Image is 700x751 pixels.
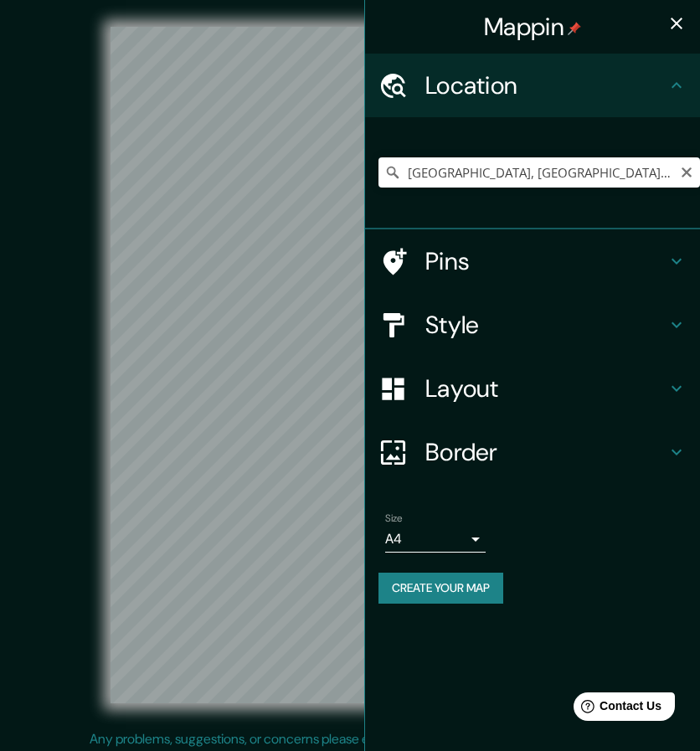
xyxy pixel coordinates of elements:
[365,293,700,357] div: Style
[385,512,403,526] label: Size
[484,12,581,42] h4: Mappin
[385,526,486,553] div: A4
[568,22,581,35] img: pin-icon.png
[378,573,503,604] button: Create your map
[378,157,700,188] input: Pick your city or area
[365,357,700,420] div: Layout
[365,54,700,117] div: Location
[425,246,667,276] h4: Pins
[425,437,667,467] h4: Border
[680,163,693,179] button: Clear
[90,729,605,749] p: Any problems, suggestions, or concerns please email .
[365,229,700,293] div: Pins
[365,420,700,484] div: Border
[425,310,667,340] h4: Style
[551,686,682,733] iframe: Help widget launcher
[111,27,589,703] canvas: Map
[425,70,667,100] h4: Location
[425,373,667,404] h4: Layout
